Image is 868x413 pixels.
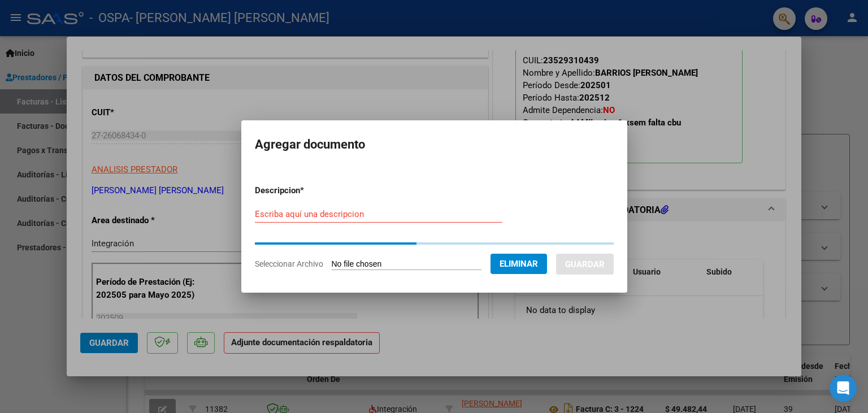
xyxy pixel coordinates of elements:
span: Guardar [565,259,605,269]
button: Guardar [556,254,614,275]
p: Descripcion [255,184,363,197]
h2: Agregar documento [255,134,614,155]
span: Eliminar [500,259,538,269]
span: Seleccionar Archivo [255,259,323,268]
button: Eliminar [491,254,547,274]
div: Open Intercom Messenger [830,375,857,402]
